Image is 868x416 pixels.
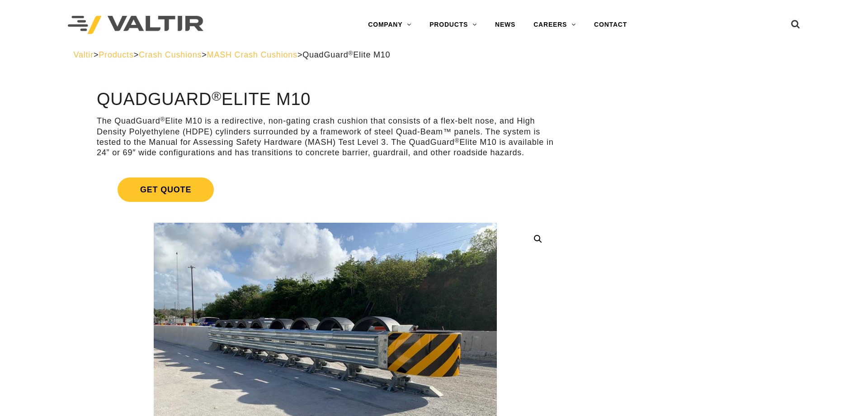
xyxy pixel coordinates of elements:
[73,50,93,59] a: Valtir
[348,50,353,57] sup: ®
[68,16,203,34] img: Valtir
[207,50,297,59] a: MASH Crash Cushions
[359,16,420,34] a: COMPANY
[212,89,222,103] sup: ®
[486,16,524,34] a: NEWS
[99,50,133,59] a: Products
[455,137,460,144] sup: ®
[420,16,486,34] a: PRODUCTS
[73,50,794,60] div: > > > >
[97,90,554,109] h1: QuadGuard Elite M10
[160,116,165,123] sup: ®
[97,116,554,158] p: The QuadGuard Elite M10 is a redirective, non-gating crash cushion that consists of a flex-belt n...
[524,16,585,34] a: CAREERS
[97,167,554,213] a: Get Quote
[302,50,390,59] span: QuadGuard Elite M10
[118,177,214,202] span: Get Quote
[530,231,546,247] a: 🔍
[585,16,636,34] a: CONTACT
[139,50,202,59] a: Crash Cushions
